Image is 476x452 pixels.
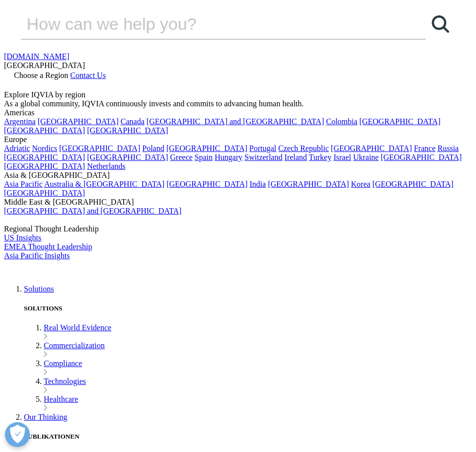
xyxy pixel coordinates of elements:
[353,153,379,161] a: Ukraine
[426,9,456,39] a: Suchen
[4,90,472,99] div: Explore IQVIA by region
[44,180,164,188] a: Australia & [GEOGRAPHIC_DATA]
[432,15,449,33] svg: Search
[326,117,357,126] a: Colombia
[414,144,436,152] a: France
[5,422,30,447] button: Präferenzen öffnen
[438,144,459,152] a: Russia
[4,99,472,108] div: As a global community, IQVIA continuously invests and commits to advancing human health.
[372,180,453,188] a: [GEOGRAPHIC_DATA]
[24,304,472,312] h5: SOLUTIONS
[44,341,105,350] a: Commercialization
[4,153,85,161] a: [GEOGRAPHIC_DATA]
[166,144,247,152] a: [GEOGRAPHIC_DATA]
[44,395,78,403] a: Healthcare
[351,180,370,188] a: Korea
[333,153,351,161] a: Israel
[331,144,412,152] a: [GEOGRAPHIC_DATA]
[215,153,242,161] a: Hungary
[278,144,329,152] a: Czech Republic
[4,180,43,188] a: Asia Pacific
[4,242,92,251] a: EMEA Thought Leadership
[381,153,462,161] a: [GEOGRAPHIC_DATA]
[249,180,266,188] a: India
[87,162,125,170] a: Netherlands
[142,144,164,152] a: Poland
[4,117,36,126] a: Argentina
[4,207,181,215] a: [GEOGRAPHIC_DATA] and [GEOGRAPHIC_DATA]
[121,117,145,126] a: Canada
[38,117,119,126] a: [GEOGRAPHIC_DATA]
[87,153,168,161] a: [GEOGRAPHIC_DATA]
[4,233,41,242] a: US Insights
[244,153,282,161] a: Switzerland
[249,144,276,152] a: Portugal
[4,251,70,260] a: Asia Pacific Insights
[4,61,472,70] div: [GEOGRAPHIC_DATA]
[195,153,213,161] a: Spain
[87,126,168,135] a: [GEOGRAPHIC_DATA]
[14,71,68,79] span: Choose a Region
[4,126,85,135] a: [GEOGRAPHIC_DATA]
[4,198,472,207] div: Middle East & [GEOGRAPHIC_DATA]
[59,144,140,152] a: [GEOGRAPHIC_DATA]
[24,285,54,293] a: Solutions
[4,108,472,117] div: Americas
[170,153,192,161] a: Greece
[44,359,82,368] a: Compliance
[44,323,111,332] a: Real World Evidence
[166,180,247,188] a: [GEOGRAPHIC_DATA]
[284,153,307,161] a: Ireland
[309,153,332,161] a: Turkey
[4,171,472,180] div: Asia & [GEOGRAPHIC_DATA]
[70,71,106,79] a: Contact Us
[4,189,85,197] a: [GEOGRAPHIC_DATA]
[4,52,70,61] a: [DOMAIN_NAME]
[359,117,440,126] a: [GEOGRAPHIC_DATA]
[268,180,349,188] a: [GEOGRAPHIC_DATA]
[4,225,472,233] div: Regional Thought Leadership
[24,413,67,421] a: Our Thinking
[24,433,472,441] h5: PUBLIKATIONEN
[32,144,57,152] a: Nordics
[4,144,30,152] a: Adriatic
[44,377,86,385] a: Technologies
[21,9,397,39] input: Suchen
[4,135,472,144] div: Europe
[4,162,85,170] a: [GEOGRAPHIC_DATA]
[147,117,324,126] a: [GEOGRAPHIC_DATA] and [GEOGRAPHIC_DATA]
